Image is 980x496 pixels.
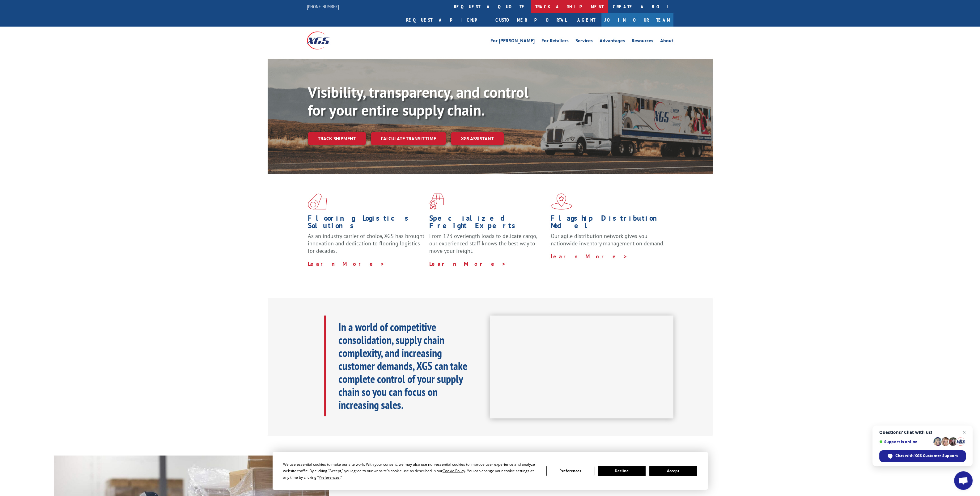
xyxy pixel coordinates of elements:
button: Decline [598,466,646,476]
a: Request a pickup [401,13,491,27]
a: Customer Portal [491,13,571,27]
a: [PHONE_NUMBER] [307,3,339,10]
button: Preferences [546,466,594,476]
a: Open chat [954,471,973,490]
p: From 123 overlength loads to delicate cargo, our experienced staff knows the best way to move you... [429,232,546,260]
a: For [PERSON_NAME] [490,38,535,45]
img: xgs-icon-focused-on-flooring-red [429,193,444,210]
b: Visibility, transparency, and control for your entire supply chain. [308,83,528,120]
a: Agent [571,13,601,27]
img: xgs-icon-flagship-distribution-model-red [551,193,572,210]
span: Support is online [879,439,931,444]
b: In a world of competitive consolidation, supply chain complexity, and increasing customer demands... [338,320,467,412]
span: Questions? Chat with us! [879,430,966,435]
span: Chat with XGS Customer Support [895,453,958,459]
a: Learn More > [308,260,385,267]
div: We use essential cookies to make our site work. With your consent, we may also use non-essential ... [283,461,539,481]
a: About [660,38,673,45]
span: Preferences [319,475,340,480]
a: Calculate transit time [371,132,446,145]
img: xgs-icon-total-supply-chain-intelligence-red [308,193,327,210]
a: Track shipment [308,132,366,145]
a: Join Our Team [601,13,673,27]
span: As an industry carrier of choice, XGS has brought innovation and dedication to flooring logistics... [308,232,424,254]
span: Chat with XGS Customer Support [879,450,966,462]
h1: Flooring Logistics Solutions [308,214,425,232]
div: Cookie Consent Prompt [273,452,708,490]
a: Learn More > [551,253,628,260]
iframe: XGS Logistics Solutions [490,316,673,419]
a: Services [575,38,593,45]
h1: Flagship Distribution Model [551,214,668,232]
a: Advantages [600,38,625,45]
span: Cookie Policy [443,468,465,473]
a: For Retailers [541,38,569,45]
span: Our agile distribution network gives you nationwide inventory management on demand. [551,232,664,247]
h1: Specialized Freight Experts [429,214,546,232]
button: Accept [649,466,697,476]
a: Learn More > [429,260,506,267]
a: Resources [632,38,653,45]
a: XGS ASSISTANT [451,132,504,145]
